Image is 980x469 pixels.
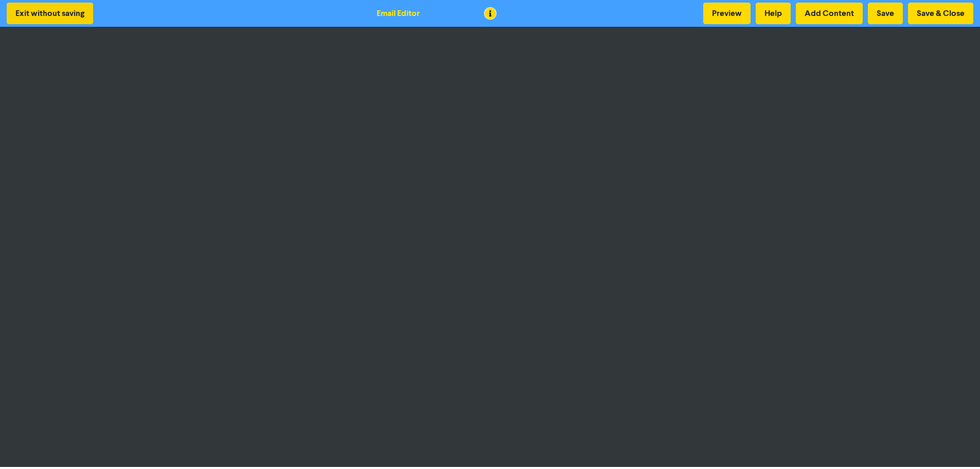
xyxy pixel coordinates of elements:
div: Email Editor [377,7,420,20]
button: Save & Close [908,3,973,24]
button: Add Content [796,3,863,24]
button: Save [868,3,903,24]
button: Exit without saving [7,3,93,24]
button: Help [756,3,791,24]
button: Preview [703,3,751,24]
